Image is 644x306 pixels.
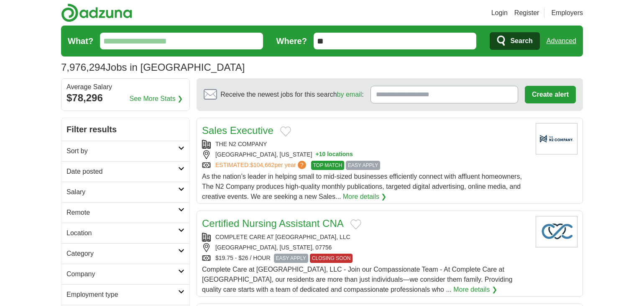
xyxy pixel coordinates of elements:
[310,254,353,263] span: CLOSING SOON
[551,8,583,18] a: Employers
[61,3,132,22] img: Adzuna logo
[274,254,308,263] span: EASY APPLY
[298,161,306,169] span: ?
[343,192,387,202] a: More details ❯
[202,254,529,263] div: $19.75 - $26 / HOUR
[61,284,189,305] a: Employment type
[61,62,245,73] h1: Jobs in [GEOGRAPHIC_DATA]
[202,140,529,149] div: THE N2 COMPANY
[66,187,178,197] h2: Salary
[66,249,178,259] h2: Category
[491,8,508,18] a: Login
[61,264,189,284] a: Company
[202,150,529,159] div: [GEOGRAPHIC_DATA], [US_STATE]
[536,123,578,154] img: Company logo
[202,125,273,136] a: Sales Executive
[61,60,106,75] span: 7,976,294
[316,150,319,159] span: +
[514,8,539,18] a: Register
[280,126,291,136] button: Add to favorite jobs
[547,33,576,49] a: Advanced
[202,173,522,200] span: As the nation’s leader in helping small to mid-sized businesses efficiently connect with affluent...
[66,269,178,279] h2: Company
[202,266,513,293] span: Complete Care at [GEOGRAPHIC_DATA], LLC - Join our Compassionate Team - At Complete Care at [GEOG...
[202,243,529,252] div: [GEOGRAPHIC_DATA], [US_STATE], 07756
[202,233,529,242] div: COMPLETE CARE AT [GEOGRAPHIC_DATA], LLC
[525,86,576,103] button: Create alert
[250,162,274,168] span: $104,662
[66,228,178,238] h2: Location
[337,91,362,98] a: by email
[61,161,189,182] a: Date posted
[346,161,380,170] span: EASY APPLY
[490,32,539,50] button: Search
[66,146,178,156] h2: Sort by
[66,208,178,218] h2: Remote
[66,90,184,105] div: $78,296
[61,202,189,223] a: Remote
[536,216,578,247] img: Company logo
[68,35,93,47] label: What?
[202,218,344,229] a: Certified Nursing Assistant CNA
[61,223,189,243] a: Location
[316,150,353,159] button: +10 locations
[61,118,189,141] h2: Filter results
[61,182,189,202] a: Salary
[61,141,189,161] a: Sort by
[61,243,189,264] a: Category
[311,161,344,170] span: TOP MATCH
[66,84,184,90] div: Average Salary
[66,290,178,300] h2: Employment type
[276,35,307,47] label: Where?
[130,94,183,104] a: See More Stats ❯
[220,90,363,100] span: Receive the newest jobs for this search :
[350,219,361,229] button: Add to favorite jobs
[453,285,497,295] a: More details ❯
[510,33,532,49] span: Search
[215,161,308,170] a: ESTIMATED:$104,662per year?
[66,167,178,177] h2: Date posted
